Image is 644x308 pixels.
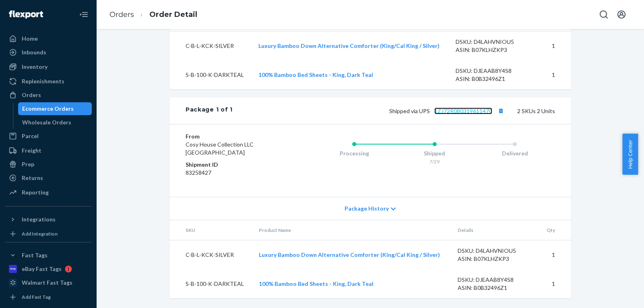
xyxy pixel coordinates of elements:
[539,269,571,298] td: 1
[258,71,373,78] a: 100% Bamboo Bed Sheets - King, Dark Teal
[622,134,638,175] button: Help Center
[458,255,533,263] div: ASIN: B07KLHZKP3
[22,265,62,273] div: eBay Fast Tags
[169,240,252,270] td: C-B-L-KCK-SILVER
[314,149,394,157] div: Processing
[434,107,492,114] a: 1ZJ72R080319611470
[22,230,58,237] div: Add Integration
[18,116,92,129] a: Wholesale Orders
[22,160,34,168] div: Prep
[169,220,252,240] th: SKU
[186,132,282,141] dt: From
[22,77,64,85] div: Replenishments
[5,276,92,289] a: Walmart Fast Tags
[22,279,72,287] div: Walmart Fast Tags
[394,158,475,165] div: 7/29
[456,67,531,75] div: DSKU: DJEAAB8Y4S8
[5,158,92,171] a: Prep
[259,280,374,287] a: 100% Bamboo Bed Sheets - King, Dark Teal
[22,215,56,223] div: Integrations
[596,6,612,23] button: Open Search Box
[5,292,92,302] a: Add Fast Tag
[22,105,74,113] div: Ecommerce Orders
[389,107,506,114] span: Shipped via UPS
[458,284,533,292] div: ASIN: B0B32496Z1
[22,91,41,99] div: Orders
[5,249,92,262] button: Fast Tags
[22,132,39,140] div: Parcel
[186,105,233,116] div: Package 1 of 1
[22,147,41,155] div: Freight
[259,251,440,258] a: Luxury Bamboo Down Alternative Comforter (King/Cal King / Silver)
[475,149,555,157] div: Delivered
[5,144,92,157] a: Freight
[169,31,252,61] td: C-B-L-KCK-SILVER
[22,294,51,300] div: Add Fast Tag
[5,60,92,73] a: Inventory
[186,141,254,156] span: Cosy House Collection LLC [GEOGRAPHIC_DATA]
[258,42,440,49] a: Luxury Bamboo Down Alternative Comforter (King/Cal King / Silver)
[5,229,92,239] a: Add Integration
[5,46,92,59] a: Inbounds
[169,269,252,298] td: S-B-100-K-DARKTEAL
[233,105,555,116] div: 2 SKUs 2 Units
[76,6,92,23] button: Close Navigation
[538,31,571,61] td: 1
[5,89,92,101] a: Orders
[149,10,197,19] a: Order Detail
[345,205,389,213] span: Package History
[456,75,531,83] div: ASIN: B0B32496Z1
[5,263,92,275] a: eBay Fast Tags
[22,174,43,182] div: Returns
[613,6,630,23] button: Open account menu
[22,48,46,56] div: Inbounds
[5,213,92,226] button: Integrations
[186,169,282,177] dd: 83258427
[22,251,47,259] div: Fast Tags
[186,161,282,169] dt: Shipment ID
[22,35,38,43] div: Home
[539,240,571,270] td: 1
[458,247,533,255] div: DSKU: D4LAHVNIOU5
[103,3,204,27] ol: breadcrumbs
[22,118,71,126] div: Wholesale Orders
[5,32,92,45] a: Home
[394,149,475,157] div: Shipped
[18,102,92,115] a: Ecommerce Orders
[5,75,92,88] a: Replenishments
[456,46,531,54] div: ASIN: B07KLHZKP3
[458,276,533,284] div: DSKU: DJEAAB8Y4S8
[109,10,134,19] a: Orders
[169,60,252,89] td: S-B-100-K-DARKTEAL
[252,220,451,240] th: Product Name
[456,38,531,46] div: DSKU: D4LAHVNIOU5
[5,186,92,199] a: Reporting
[22,63,47,71] div: Inventory
[451,220,540,240] th: Details
[5,172,92,184] a: Returns
[495,105,506,116] button: Copy tracking number
[5,130,92,143] a: Parcel
[22,188,49,196] div: Reporting
[9,10,43,19] img: Flexport logo
[538,60,571,89] td: 1
[539,220,571,240] th: Qty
